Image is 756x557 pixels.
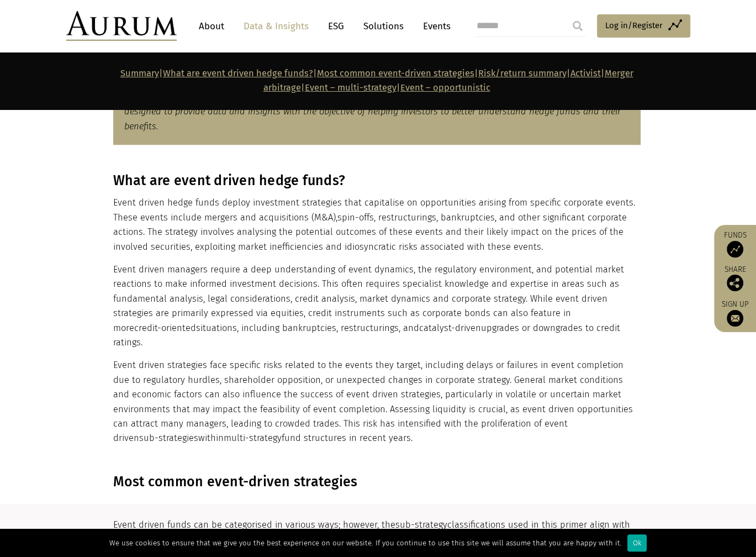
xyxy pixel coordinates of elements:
[570,68,601,78] a: Activist
[193,16,230,36] a: About
[134,323,196,333] span: credit-oriented
[224,433,282,443] span: multi-strategy
[238,16,314,36] a: Data & Insights
[120,68,159,78] a: Summary
[113,358,641,445] p: Event driven strategies face specific risks related to the events they target, including delays o...
[113,518,641,547] p: Event driven funds can be categorised in various ways; however, the classifications used in this ...
[120,68,633,93] strong: | | | | | | |
[358,16,409,36] a: Solutions
[113,474,641,490] h3: Most common event-driven strategies
[720,299,750,327] a: Sign up
[113,262,641,350] p: Event driven managers require a deep understanding of event dynamics, the regulatory environment,...
[113,196,641,254] p: Event driven hedge funds deploy investment strategies that capitalise on opportunities arising fr...
[337,212,374,223] span: spin-offs
[605,19,663,32] span: Log in/Register
[124,92,621,132] em: Aurum conducts extensive research and analysis on hedge funds and hedge fund industry trends. Thi...
[163,68,313,78] a: What are event driven hedge funds?
[727,275,743,291] img: Share this post
[567,15,589,37] input: Submit
[597,14,690,38] a: Log in/Register
[720,266,750,291] div: Share
[66,11,177,41] img: Aurum
[400,82,490,93] a: Event – opportunistic
[323,16,350,36] a: ESG
[305,82,396,93] a: Event – multi-strategy
[113,172,641,189] h3: What are event driven hedge funds?
[720,230,750,258] a: Funds
[627,534,647,551] div: Ok
[417,16,451,36] a: Events
[317,68,474,78] a: Most common event-driven strategies
[139,433,198,443] span: sub-strategies
[478,68,567,78] a: Risk/return summary
[727,310,743,327] img: Sign up to our newsletter
[727,241,743,258] img: Access Funds
[419,323,481,333] span: catalyst-driven
[395,519,447,530] span: sub-strategy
